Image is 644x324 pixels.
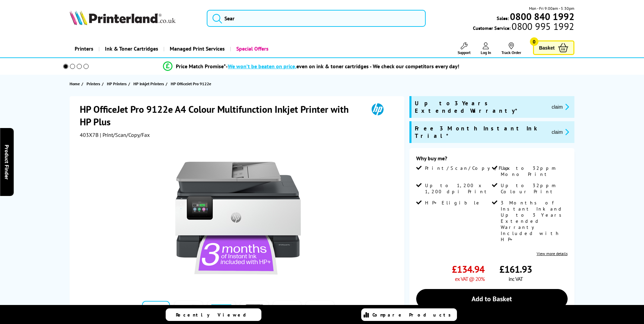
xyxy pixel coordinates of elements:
span: Up to 1,200 x 1,200 dpi Print [425,182,490,195]
span: Home [70,80,80,87]
img: Printerland Logo [70,10,176,25]
span: inc VAT [509,275,523,282]
input: Sear [207,10,426,27]
span: HP+ Eligible [425,200,481,206]
span: Mon - Fri 9:00am - 5:30pm [529,5,574,12]
span: HP Printers [107,80,127,87]
a: Support [458,42,471,55]
a: 0800 840 1992 [509,13,574,20]
img: HP [362,103,393,115]
b: 0800 840 1992 [510,10,574,23]
span: Up to 32ppm Colour Print [501,182,566,195]
a: Track Order [501,42,521,55]
div: - even on ink & toner cartridges - We check our competitors every day! [226,63,459,70]
a: Home [70,80,81,87]
span: 403X7B [80,131,98,138]
span: | Print/Scan/Copy/Fax [100,131,150,138]
span: Sales: [497,15,509,21]
a: Printers [87,80,102,87]
span: ex VAT @ 20% [455,275,484,282]
span: HP Inkjet Printers [133,80,164,87]
span: Printers [87,80,100,87]
span: Ink & Toner Cartridges [105,40,158,57]
img: HP OfficeJet Pro 9122e [171,152,305,285]
span: We won’t be beaten on price, [228,63,296,70]
a: Log In [481,42,491,55]
span: £134.94 [452,263,484,275]
span: 0 [530,37,538,46]
a: Add to Basket [416,289,568,309]
a: Ink & Toner Cartridges [98,40,163,57]
span: £161.93 [499,263,532,275]
button: promo-description [550,128,571,136]
span: HP OfficeJet Pro 9122e [171,81,211,86]
a: HP Printers [107,80,128,87]
span: Basket [539,43,555,52]
a: Managed Print Services [163,40,230,57]
div: Why buy me? [416,155,568,165]
a: Recently Viewed [166,308,261,321]
span: Log In [481,50,491,55]
span: Support [458,50,471,55]
span: Up to 32ppm Mono Print [501,165,566,177]
a: Printers [70,40,98,57]
a: View more details [537,251,568,256]
span: Product Finder [3,145,10,180]
a: Special Offers [230,40,274,57]
span: Up to 3 Years Extended Warranty* [415,100,546,114]
span: Recently Viewed [176,312,253,318]
span: Customer Service: [473,23,574,31]
a: Basket 0 [533,40,574,55]
button: promo-description [550,103,571,111]
span: Price Match Promise* [176,63,226,70]
li: modal_Promise [54,60,569,72]
a: Printerland Logo [70,10,198,26]
h1: HP OfficeJet Pro 9122e A4 Colour Multifunction Inkjet Printer with HP Plus [80,103,362,128]
a: HP Inkjet Printers [133,80,166,87]
a: Compare Products [361,308,457,321]
span: 0800 995 1992 [511,23,574,30]
span: Compare Products [372,312,455,318]
span: Free 3 Month Instant Ink Trial* [415,125,546,140]
span: 3 Months of Instant Ink and Up to 3 Years Extended Warranty Included with HP+ [501,200,566,242]
span: Print/Scan/Copy/Fax [425,165,512,171]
